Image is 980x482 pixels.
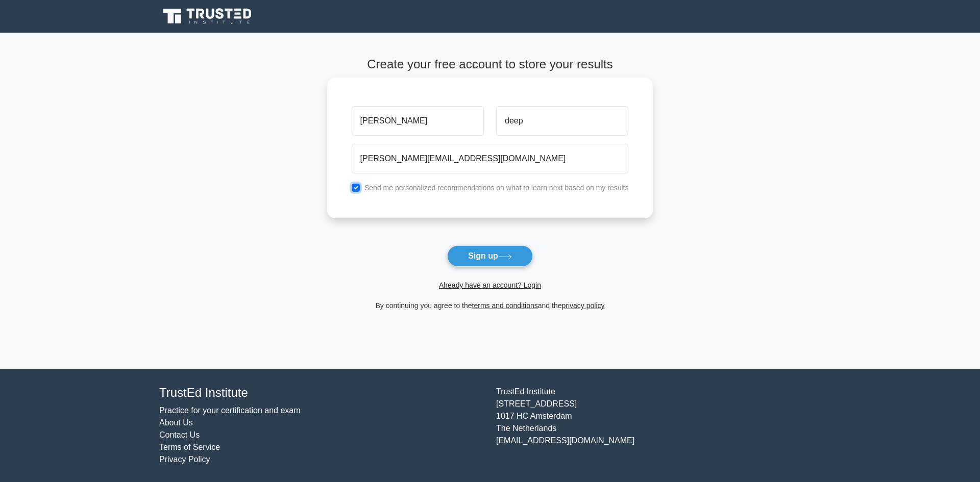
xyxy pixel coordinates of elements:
div: TrustEd Institute [STREET_ADDRESS] 1017 HC Amsterdam The Netherlands [EMAIL_ADDRESS][DOMAIN_NAME] [490,386,827,466]
h4: TrustEd Institute [159,386,484,400]
a: privacy policy [562,301,605,310]
a: Privacy Policy [159,455,210,464]
a: terms and conditions [472,301,538,310]
a: Terms of Service [159,443,220,451]
input: Last name [496,106,628,136]
a: Practice for your certification and exam [159,406,301,415]
h4: Create your free account to store your results [327,57,653,72]
a: Already have an account? Login [439,281,541,289]
label: Send me personalized recommendations on what to learn next based on my results [364,184,629,192]
input: First name [352,106,484,136]
button: Sign up [447,245,533,267]
a: Contact Us [159,430,200,439]
input: Email [352,144,629,173]
div: By continuing you agree to the and the [321,299,659,312]
a: About Us [159,418,193,427]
